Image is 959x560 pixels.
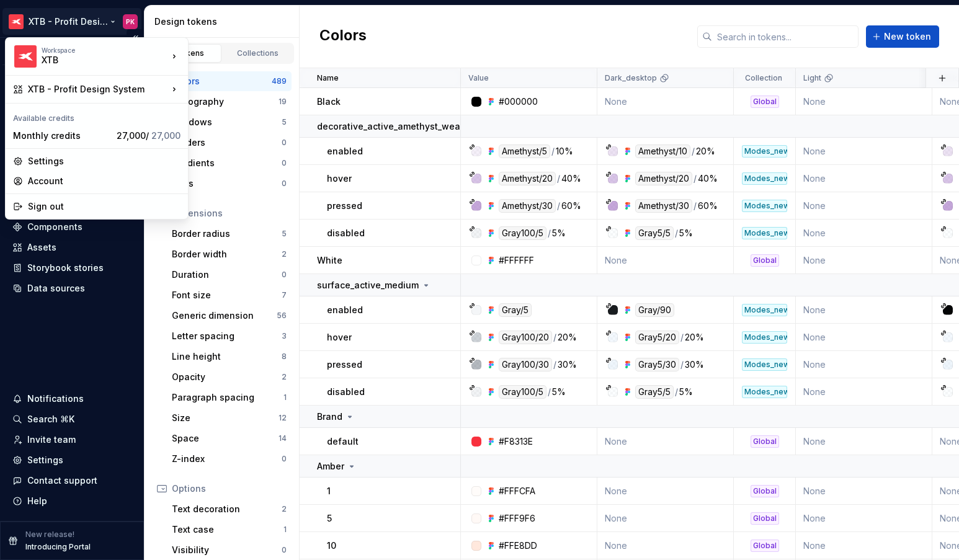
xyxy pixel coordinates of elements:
div: XTB - Profit Design System [28,83,168,96]
div: XTB [42,54,147,66]
div: Settings [28,155,181,167]
img: 69bde2f7-25a0-4577-ad58-aa8b0b39a544.png [14,45,37,68]
span: 27,000 [151,130,181,141]
div: Monthly credits [13,130,112,142]
div: Available credits [8,106,185,126]
span: 27,000 / [117,130,181,141]
div: Sign out [28,200,181,213]
div: Workspace [42,47,168,54]
div: Account [28,175,181,187]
